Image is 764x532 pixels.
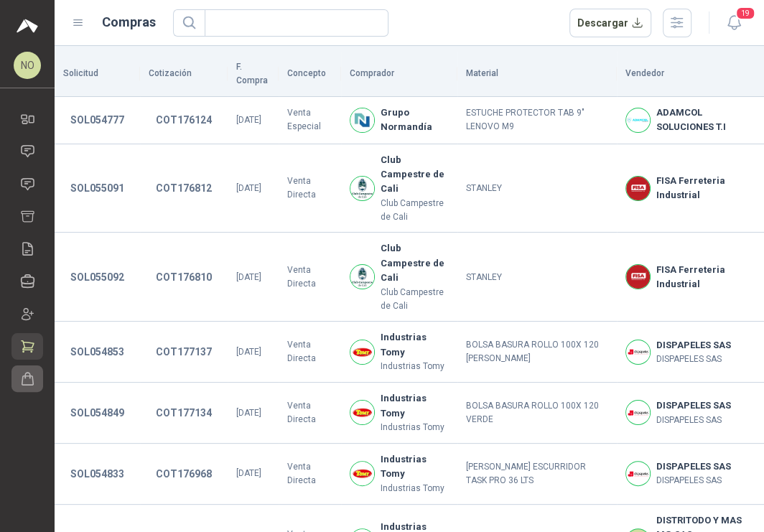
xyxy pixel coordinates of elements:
[381,286,449,313] p: Club Campestre de Cali
[381,106,449,135] b: Grupo Normandía
[228,52,279,97] th: F. Compra
[149,400,219,426] button: COT177134
[721,10,747,36] button: 19
[55,52,140,97] th: Solicitud
[350,108,374,132] img: Company Logo
[140,52,228,97] th: Cotización
[626,462,650,485] img: Company Logo
[149,264,219,290] button: COT176810
[381,421,449,434] p: Industrias Tomy
[457,52,617,97] th: Material
[63,175,131,201] button: SOL055091
[279,444,341,505] td: Venta Directa
[149,339,219,365] button: COT177137
[63,339,131,365] button: SOL054853
[626,177,650,200] img: Company Logo
[149,107,219,133] button: COT176124
[236,408,261,418] span: [DATE]
[626,265,650,289] img: Company Logo
[149,461,219,487] button: COT176968
[279,52,341,97] th: Concepto
[656,106,755,135] b: ADAMCOL SOLUCIONES T.I
[381,241,449,285] b: Club Campestre de Cali
[350,401,374,424] img: Company Logo
[381,197,449,224] p: Club Campestre de Cali
[102,12,156,32] h1: Compras
[279,233,341,322] td: Venta Directa
[381,360,449,373] p: Industrias Tomy
[457,233,617,322] td: STANLEY
[381,330,449,360] b: Industrias Tomy
[381,452,449,482] b: Industrias Tomy
[626,340,650,364] img: Company Logo
[279,383,341,444] td: Venta Directa
[350,340,374,364] img: Company Logo
[626,108,650,132] img: Company Logo
[236,183,261,193] span: [DATE]
[236,272,261,282] span: [DATE]
[457,444,617,505] td: [PERSON_NAME] ESCURRIDOR TASK PRO 36 LTS
[617,52,764,97] th: Vendedor
[735,6,755,20] span: 19
[149,175,219,201] button: COT176812
[279,322,341,383] td: Venta Directa
[279,144,341,233] td: Venta Directa
[656,263,755,292] b: FISA Ferreteria Industrial
[14,52,41,79] div: NO
[236,468,261,478] span: [DATE]
[17,17,38,34] img: Logo peakr
[457,322,617,383] td: BOLSA BASURA ROLLO 100X 120 [PERSON_NAME]
[350,462,374,485] img: Company Logo
[236,115,261,125] span: [DATE]
[457,144,617,233] td: STANLEY
[350,265,374,289] img: Company Logo
[63,264,131,290] button: SOL055092
[656,459,731,474] b: DISPAPELES SAS
[63,461,131,487] button: SOL054833
[341,52,457,97] th: Comprador
[656,474,731,487] p: DISPAPELES SAS
[656,338,731,353] b: DISPAPELES SAS
[350,177,374,200] img: Company Logo
[63,400,131,426] button: SOL054849
[457,383,617,444] td: BOLSA BASURA ROLLO 100X 120 VERDE
[279,97,341,144] td: Venta Especial
[656,398,731,413] b: DISPAPELES SAS
[381,391,449,421] b: Industrias Tomy
[656,414,731,427] p: DISPAPELES SAS
[626,401,650,424] img: Company Logo
[569,9,652,37] button: Descargar
[381,482,449,495] p: Industrias Tomy
[236,347,261,357] span: [DATE]
[656,353,731,366] p: DISPAPELES SAS
[63,107,131,133] button: SOL054777
[457,97,617,144] td: ESTUCHE PROTECTOR TAB 9" LENOVO M9
[381,153,449,197] b: Club Campestre de Cali
[656,174,755,203] b: FISA Ferreteria Industrial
